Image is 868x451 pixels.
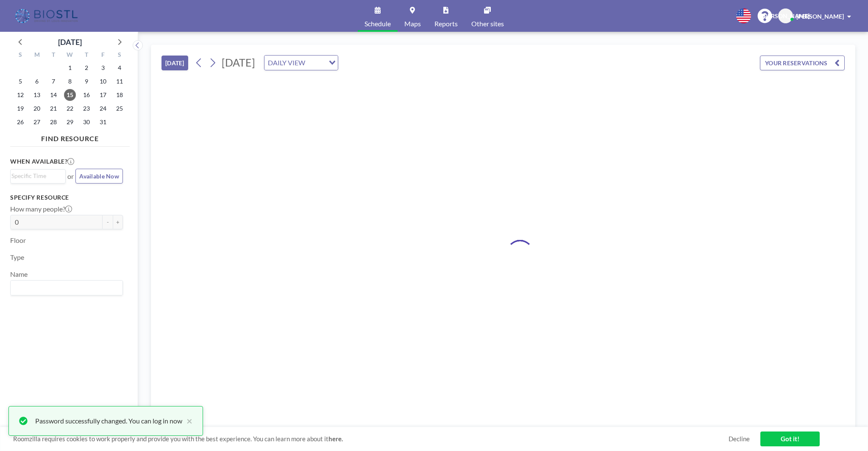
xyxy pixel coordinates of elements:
[47,103,59,114] span: Tuesday, October 21, 2025
[95,50,111,61] div: F
[471,20,504,27] span: Other sites
[64,89,76,101] span: Wednesday, October 15, 2025
[12,50,29,61] div: S
[14,75,26,87] span: Sunday, October 5, 2025
[10,194,123,201] h3: Specify resource
[113,215,123,229] button: +
[47,116,59,128] span: Tuesday, October 28, 2025
[14,8,81,25] img: organization-logo
[114,75,125,87] span: Saturday, October 11, 2025
[182,416,192,426] button: close
[81,75,92,87] span: Thursday, October 9, 2025
[760,432,820,446] a: Got it!
[75,169,123,184] button: Available Now
[404,20,421,27] span: Maps
[10,270,28,278] label: Name
[97,116,109,128] span: Friday, October 31, 2025
[81,89,92,101] span: Thursday, October 16, 2025
[31,116,43,128] span: Monday, October 27, 2025
[97,103,109,114] span: Friday, October 24, 2025
[31,89,43,101] span: Monday, October 13, 2025
[762,12,810,20] span: [PERSON_NAME]
[328,435,343,443] a: here.
[47,89,59,101] span: Tuesday, October 14, 2025
[62,50,78,61] div: W
[47,75,59,87] span: Tuesday, October 7, 2025
[97,89,109,101] span: Friday, October 17, 2025
[81,62,92,74] span: Thursday, October 2, 2025
[97,75,109,87] span: Friday, October 10, 2025
[81,103,92,114] span: Thursday, October 23, 2025
[103,215,113,229] button: -
[79,173,119,180] span: Available Now
[81,116,92,128] span: Thursday, October 30, 2025
[31,103,43,114] span: Monday, October 20, 2025
[64,62,76,74] span: Wednesday, October 1, 2025
[10,205,72,213] label: How many people?
[308,57,324,68] input: Search for option
[58,36,82,48] div: [DATE]
[11,171,61,181] input: Search for option
[11,282,118,293] input: Search for option
[14,116,26,128] span: Sunday, October 26, 2025
[161,56,188,70] button: [DATE]
[10,131,130,143] h4: FIND RESOURCE
[10,236,26,245] label: Floor
[29,50,45,61] div: M
[114,103,125,114] span: Saturday, October 25, 2025
[13,435,729,443] span: Roomzilla requires cookies to work properly and provide you with the best experience. You can lea...
[114,89,125,101] span: Saturday, October 18, 2025
[31,75,43,87] span: Monday, October 6, 2025
[45,50,62,61] div: T
[796,13,844,20] span: [PERSON_NAME]
[78,50,95,61] div: T
[11,281,122,295] div: Search for option
[67,172,74,181] span: or
[266,57,307,68] span: DAILY VIEW
[64,103,76,114] span: Wednesday, October 22, 2025
[64,116,76,128] span: Wednesday, October 29, 2025
[97,62,109,74] span: Friday, October 3, 2025
[264,56,338,70] div: Search for option
[760,56,845,70] button: YOUR RESERVATIONS
[729,435,750,443] a: Decline
[434,20,458,27] span: Reports
[11,170,65,182] div: Search for option
[14,103,26,114] span: Sunday, October 19, 2025
[35,416,182,426] div: Password successfully changed. You can log in now
[222,56,255,69] span: [DATE]
[364,20,391,27] span: Schedule
[64,75,76,87] span: Wednesday, October 8, 2025
[10,253,24,262] label: Type
[111,50,128,61] div: S
[14,89,26,101] span: Sunday, October 12, 2025
[114,62,125,74] span: Saturday, October 4, 2025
